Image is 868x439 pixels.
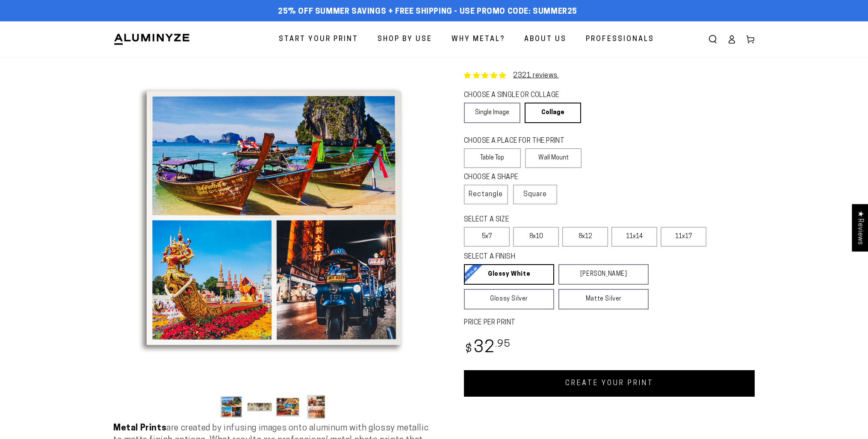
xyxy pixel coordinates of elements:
a: Professionals [579,28,661,51]
legend: CHOOSE A SINGLE OR COLLAGE [464,91,573,100]
span: Square [523,189,547,200]
span: Shop By Use [378,33,432,46]
a: Collage [525,103,581,123]
a: Single Image [464,103,520,123]
span: Why Metal? [452,33,505,46]
span: 25% off Summer Savings + Free Shipping - Use Promo Code: SUMMER25 [278,7,577,17]
legend: SELECT A FINISH [464,252,628,262]
a: Glossy White [464,264,554,285]
button: Load image 2 in gallery view [247,394,272,420]
div: Click to open Judge.me floating reviews tab [852,204,868,251]
legend: CHOOSE A PLACE FOR THE PRINT [464,136,574,146]
summary: Search our site [703,30,722,49]
span: Start Your Print [279,33,358,46]
span: Rectangle [469,189,503,200]
bdi: 32 [464,340,511,357]
label: 5x7 [464,227,510,247]
a: Glossy Silver [464,289,554,309]
a: CREATE YOUR PRINT [464,370,755,397]
label: 8x12 [562,227,608,247]
a: About Us [518,28,573,51]
a: Start Your Print [272,28,365,51]
legend: SELECT A SIZE [464,215,635,225]
a: [PERSON_NAME] [558,264,649,285]
label: 11x14 [611,227,657,247]
a: Shop By Use [371,28,439,51]
legend: CHOOSE A SHAPE [464,173,549,183]
a: 2321 reviews. [464,71,559,81]
span: About Us [524,33,567,46]
label: Table Top [464,148,521,168]
a: Matte Silver [558,289,649,309]
media-gallery: Gallery Viewer [113,58,434,422]
span: Professionals [586,33,654,46]
button: Load image 3 in gallery view [275,394,301,420]
strong: Metal Prints [113,424,166,433]
label: 11x17 [661,227,706,247]
label: Wall Mount [525,148,582,168]
span: $ [465,344,472,355]
a: Why Metal? [445,28,511,51]
a: 2321 reviews. [513,72,559,79]
img: Aluminyze [113,33,190,46]
label: PRICE PER PRINT [464,318,755,328]
label: 8x10 [513,227,559,247]
button: Load image 1 in gallery view [218,394,244,420]
sup: .95 [495,339,511,349]
button: Load image 4 in gallery view [303,394,329,420]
